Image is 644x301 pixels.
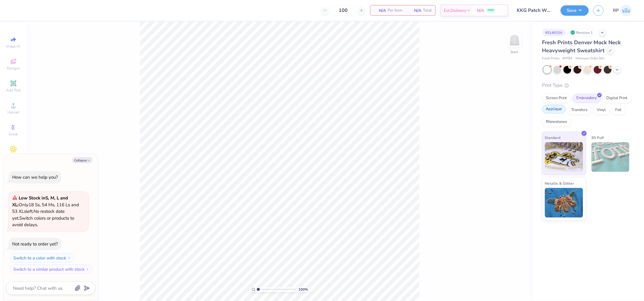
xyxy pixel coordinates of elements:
[10,253,74,263] button: Switch to a color with stock
[542,56,560,61] span: Fresh Prints
[298,287,308,292] span: 100 %
[6,88,20,93] span: Add Text
[509,34,521,46] img: Back
[12,195,79,228] span: Only 18 Ss, 54 Ms, 116 Ls and 53 XLs left. Switch colors or products to avoid delays.
[612,106,626,115] div: Foil
[563,56,573,61] span: # FP94
[613,7,619,14] span: RP
[7,110,19,115] span: Upload
[511,49,519,55] div: Back
[573,94,601,103] div: Embroidery
[576,56,605,61] span: Minimum Order: 50 +
[542,94,571,103] div: Screen Print
[332,5,355,16] input: – –
[545,188,583,218] img: Metallic & Glitter
[423,7,432,14] span: Total
[409,7,421,14] span: N/A
[593,106,610,115] div: Vinyl
[561,5,589,16] button: Save
[591,134,604,141] span: 3D Puff
[603,94,632,103] div: Digital Print
[568,106,591,115] div: Transfers
[613,5,632,16] a: RP
[86,267,89,271] img: Switch to a similar product with stock
[7,66,20,71] span: Designs
[513,4,556,16] input: Untitled Design
[10,264,93,274] button: Switch to a similar product with stock
[67,256,71,260] img: Switch to a color with stock
[542,118,571,126] div: Rhinestones
[542,39,621,54] span: Fresh Prints Denver Mock Neck Heavyweight Sweatshirt
[12,195,68,208] strong: Low Stock in S, M, L and XL :
[72,157,92,163] button: Collapse
[545,142,583,172] img: Standard
[569,29,596,36] div: Revision 1
[374,7,386,14] span: N/A
[7,44,20,49] span: Image AI
[12,208,65,221] span: No restock date yet.
[545,134,561,141] span: Standard
[545,180,574,186] span: Metallic & Glitter
[477,7,484,14] span: N/A
[591,142,630,172] img: 3D Puff
[621,5,632,16] img: Rose Pineda
[488,8,494,12] span: FREE
[542,29,566,36] div: # 514633A
[542,105,566,114] div: Applique
[12,174,58,180] div: How can we help you?
[9,132,18,137] span: Greek
[3,154,24,163] span: Clipart & logos
[388,7,402,14] span: Per Item
[12,241,58,247] div: Not ready to order yet?
[444,7,467,14] span: Est. Delivery
[542,82,632,89] div: Print Type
